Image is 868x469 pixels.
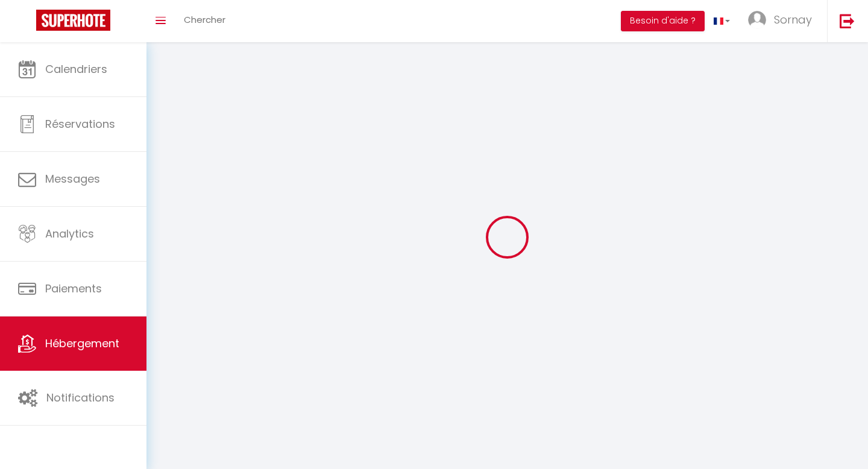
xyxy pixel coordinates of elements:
[45,61,107,77] span: Calendriers
[36,10,110,31] img: Super Booking
[45,281,102,296] span: Paiements
[45,171,100,186] span: Messages
[840,13,855,28] img: logout
[184,13,225,26] span: Chercher
[46,390,115,405] span: Notifications
[748,11,766,29] img: ...
[774,12,812,27] span: Sornay
[45,116,115,131] span: Réservations
[45,226,94,241] span: Analytics
[45,336,119,351] span: Hébergement
[10,5,46,41] button: Ouvrir le widget de chat LiveChat
[621,11,705,31] button: Besoin d'aide ?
